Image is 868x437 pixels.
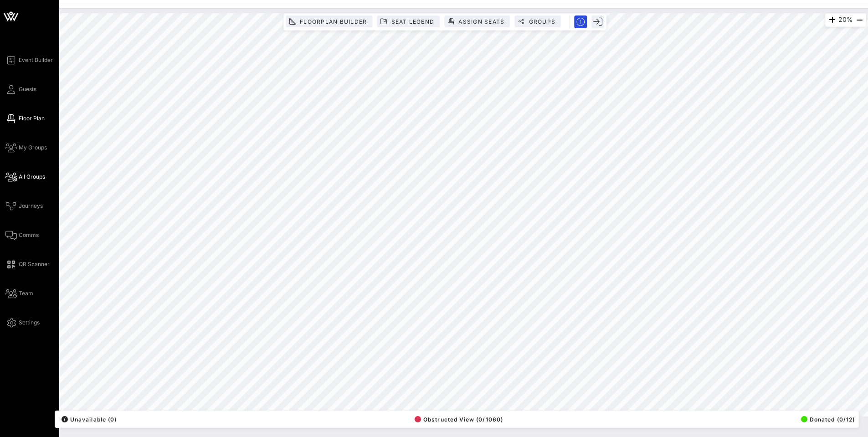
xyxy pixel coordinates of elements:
div: / [62,416,68,422]
button: Floorplan Builder [286,15,372,27]
span: Assign Seats [458,18,504,25]
span: Journeys [19,202,43,210]
button: Groups [514,15,561,27]
span: Floorplan Builder [299,18,367,25]
span: Settings [19,319,40,327]
span: Comms [19,231,39,239]
span: My Groups [19,144,47,152]
button: Obstructed View (0/1060) [412,413,503,426]
span: Team [19,289,33,298]
a: Settings [5,317,40,328]
span: Unavailable (0) [62,416,117,423]
a: My Groups [5,142,47,153]
span: Obstructed View (0/1060) [415,416,503,423]
span: QR Scanner [19,260,50,268]
a: Event Builder [5,55,53,66]
a: Floor Plan [5,113,45,124]
button: /Unavailable (0) [59,413,117,426]
div: 20% [825,13,866,27]
button: Assign Seats [444,15,510,27]
span: Event Builder [19,56,53,64]
span: Guests [19,85,36,93]
a: QR Scanner [5,259,50,270]
button: Donated (0/12) [798,413,855,426]
span: Donated (0/12) [801,416,855,423]
button: Seat Legend [377,15,440,27]
span: Floor Plan [19,114,45,123]
a: Journeys [5,201,43,211]
a: All Groups [5,171,45,182]
a: Team [5,288,33,299]
span: Seat Legend [390,18,434,25]
a: Comms [5,230,39,241]
span: All Groups [19,173,45,181]
a: Guests [5,84,36,95]
span: Groups [528,18,555,25]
